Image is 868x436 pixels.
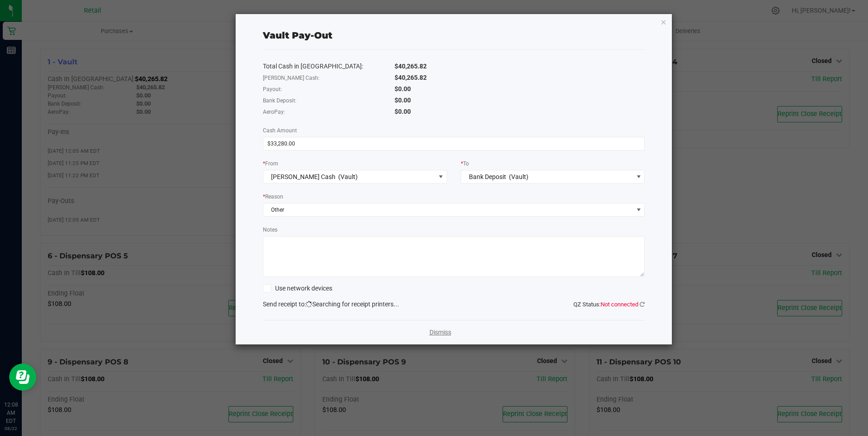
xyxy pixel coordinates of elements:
div: Vault Pay-Out [263,29,332,42]
span: $0.00 [395,108,411,115]
a: Dismiss [429,328,451,337]
span: Send receipt to: [263,300,306,308]
label: Notes [263,226,277,234]
label: From [263,160,278,168]
span: [PERSON_NAME] Cash: [263,75,320,81]
span: (Vault) [509,173,528,180]
label: To [461,160,469,168]
span: Not connected [601,301,638,308]
span: $40,265.82 [395,74,427,81]
span: Searching for receipt printers... [306,300,399,308]
span: [PERSON_NAME] Cash [271,173,335,180]
span: Bank Deposit: [263,97,296,104]
span: $0.00 [395,97,411,104]
span: Cash Amount [263,127,297,134]
span: $40,265.82 [395,63,427,70]
iframe: Resource center [9,363,36,391]
span: (Vault) [338,173,358,180]
span: Total Cash in [GEOGRAPHIC_DATA]: [263,63,363,70]
span: Other [263,203,633,216]
span: Bank Deposit [469,173,506,180]
span: $0.00 [395,85,411,92]
label: Reason [263,193,283,201]
span: AeroPay: [263,109,285,115]
span: QZ Status: [573,301,645,308]
span: Payout: [263,86,282,92]
label: Use network devices [263,284,332,293]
